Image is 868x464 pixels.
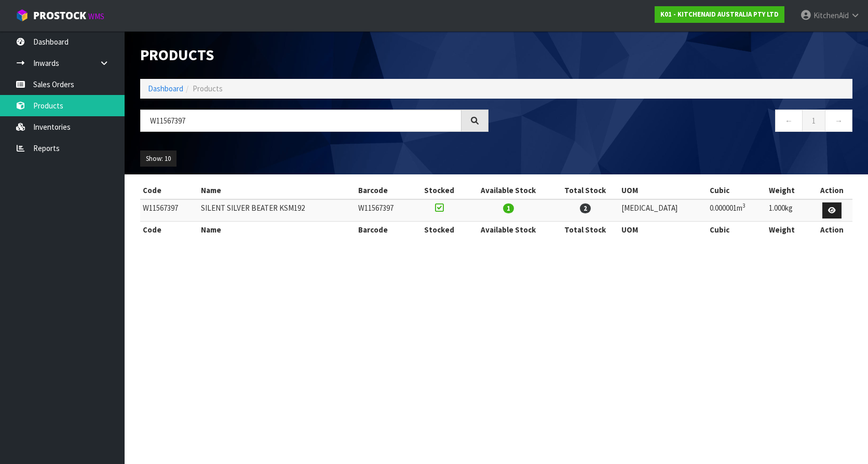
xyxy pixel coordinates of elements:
[88,11,104,21] small: WMS
[140,222,198,238] th: Code
[193,84,223,93] span: Products
[16,9,29,22] img: cube-alt.png
[148,84,183,93] a: Dashboard
[140,151,177,167] button: Show: 10
[580,203,591,213] span: 2
[414,182,465,199] th: Stocked
[619,222,707,238] th: UOM
[660,10,779,19] strong: K01 - KITCHENAID AUSTRALIA PTY LTD
[552,182,619,199] th: Total Stock
[775,110,803,132] a: ←
[356,182,414,199] th: Barcode
[414,222,465,238] th: Stocked
[619,182,707,199] th: UOM
[811,182,852,199] th: Action
[465,222,551,238] th: Available Stock
[619,199,707,222] td: [MEDICAL_DATA]
[140,47,489,63] h1: Products
[707,199,766,222] td: 0.000001m
[802,110,825,132] a: 1
[356,222,414,238] th: Barcode
[766,182,811,199] th: Weight
[707,182,766,199] th: Cubic
[707,222,766,238] th: Cubic
[33,9,86,22] span: ProStock
[140,182,198,199] th: Code
[811,222,852,238] th: Action
[140,199,198,222] td: W11567397
[503,203,514,213] span: 1
[742,202,745,209] sup: 3
[356,199,414,222] td: W11567397
[198,182,356,199] th: Name
[825,110,852,132] a: →
[766,199,811,222] td: 1.000kg
[766,222,811,238] th: Weight
[552,222,619,238] th: Total Stock
[198,222,356,238] th: Name
[140,110,462,132] input: Search products
[198,199,356,222] td: SILENT SILVER BEATER KSM192
[813,10,849,20] span: KitchenAid
[504,110,852,135] nav: Page navigation
[465,182,551,199] th: Available Stock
